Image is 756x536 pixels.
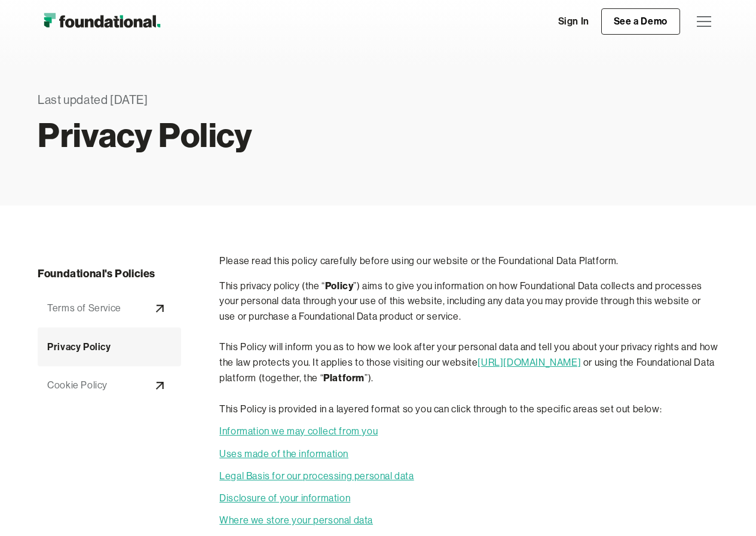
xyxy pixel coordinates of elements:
[38,10,166,33] img: Foundational Logo
[325,280,354,292] strong: Policy
[38,122,497,148] h1: Privacy Policy
[219,253,718,269] p: Please read this policy carefully before using our website or the Foundational Data Platform.
[219,401,718,417] p: This Policy is provided in a layered format so you can click through to the specific areas set ou...
[38,10,166,33] a: home
[219,514,373,526] a: Where we store your personal data
[219,425,378,437] a: Information we may collect from you
[38,366,181,405] a: Cookie Policy
[219,339,718,385] p: This Policy will inform you as to how we look after your personal data and tell you about your pr...
[219,492,350,504] a: Disclosure of your information
[38,265,181,283] h2: Foundational's Policies
[690,7,718,36] div: menu
[47,301,121,316] div: Terms of Service
[219,278,718,324] p: This privacy policy (the “ ”) aims to give you information on how Foundational Data collects and ...
[38,91,497,110] div: Last updated [DATE]
[38,289,181,327] a: Terms of Service
[601,8,680,35] a: See a Demo
[478,357,581,368] a: [URL][DOMAIN_NAME]
[323,372,365,384] strong: Platform
[219,470,414,482] a: Legal Basis for our processing personal data
[696,479,756,536] iframe: Chat Widget
[546,9,601,34] a: Sign In
[47,378,108,393] div: Cookie Policy
[219,448,348,460] a: Uses made of the information
[38,327,181,367] a: Privacy Policy
[47,339,111,355] div: Privacy Policy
